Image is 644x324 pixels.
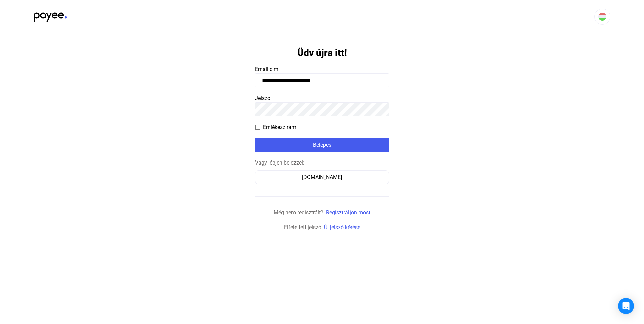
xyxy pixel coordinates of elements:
[255,159,389,167] div: Vagy lépjen be ezzel:
[284,224,321,231] span: Elfelejtett jelszó
[255,170,389,184] button: [DOMAIN_NAME]
[326,209,370,216] a: Regisztráljon most
[255,174,389,180] a: [DOMAIN_NAME]
[257,173,387,181] div: [DOMAIN_NAME]
[255,66,278,72] span: Email cím
[598,13,606,21] img: HU
[297,47,347,59] h1: Üdv újra itt!
[255,95,270,101] span: Jelszó
[618,298,634,314] div: Open Intercom Messenger
[257,141,387,149] div: Belépés
[255,138,389,152] button: Belépés
[324,224,360,231] a: Új jelszó kérése
[263,123,296,131] span: Emlékezz rám
[34,9,67,22] img: black-payee-blue-dot.svg
[594,9,610,25] button: HU
[274,209,323,216] span: Még nem regisztrált?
